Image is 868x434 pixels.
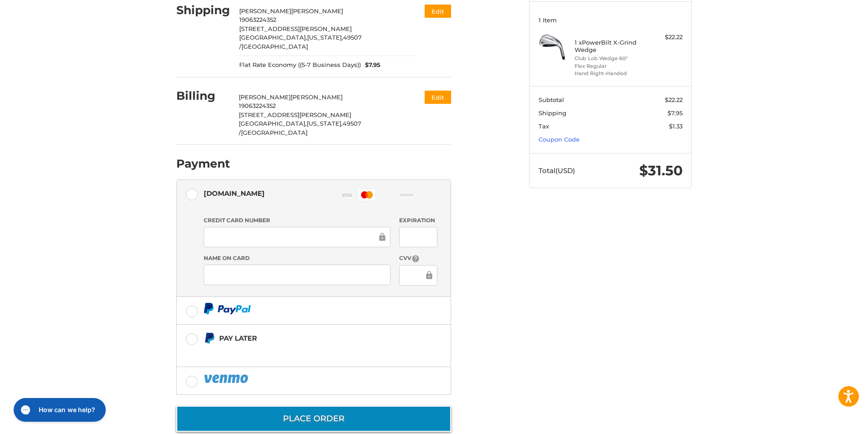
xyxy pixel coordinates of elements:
[241,43,308,50] span: [GEOGRAPHIC_DATA]
[239,25,352,32] span: [STREET_ADDRESS][PERSON_NAME]
[239,120,361,136] span: 49507 /
[425,91,451,104] button: Edit
[239,120,307,127] span: [GEOGRAPHIC_DATA],
[241,129,308,136] span: [GEOGRAPHIC_DATA]
[239,34,307,41] span: [GEOGRAPHIC_DATA],
[307,120,343,127] span: [US_STATE],
[219,331,394,346] div: Pay Later
[539,136,580,143] a: Coupon Code
[176,3,230,17] h2: Shipping
[204,347,394,356] iframe: PayPal Message 1
[291,7,343,15] span: [PERSON_NAME]
[176,406,451,432] button: Place Order
[239,93,291,101] span: [PERSON_NAME]
[539,109,566,117] span: Shipping
[539,96,564,103] span: Subtotal
[239,61,361,70] span: Flat Rate Economy ((5-7 Business Days))
[647,33,683,42] div: $22.22
[204,303,251,314] img: PayPal icon
[575,55,644,62] li: Club Lob Wedge 60°
[204,254,390,262] label: Name on Card
[307,34,343,41] span: [US_STATE],
[668,109,683,117] span: $7.95
[399,254,437,263] label: CVV
[575,39,644,54] h4: 1 x PowerBilt X-Grind Wedge
[239,102,276,109] span: 19063224352
[239,7,291,15] span: [PERSON_NAME]
[575,62,644,70] li: Flex Regular
[639,162,683,179] span: $31.50
[204,373,250,384] img: PayPal icon
[669,123,683,130] span: $1.33
[575,70,644,77] li: Hand Right-Handed
[176,157,230,171] h2: Payment
[665,96,683,103] span: $22.22
[539,123,549,130] span: Tax
[291,93,343,101] span: [PERSON_NAME]
[9,395,108,425] iframe: Gorgias live chat messenger
[793,409,868,434] iframe: Google Customer Reviews
[239,111,351,118] span: [STREET_ADDRESS][PERSON_NAME]
[425,5,451,18] button: Edit
[239,34,362,50] span: 49507 /
[239,16,276,23] span: 19063224352
[176,89,230,103] h2: Billing
[399,216,437,225] label: Expiration
[204,332,215,344] img: Pay Later icon
[539,16,683,24] h3: 1 Item
[204,186,265,201] div: [DOMAIN_NAME]
[361,61,381,70] span: $7.95
[204,216,390,225] label: Credit Card Number
[539,166,575,175] span: Total (USD)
